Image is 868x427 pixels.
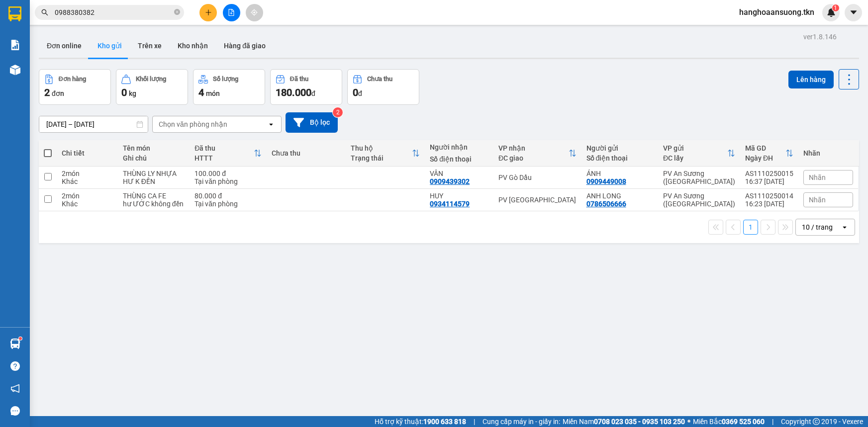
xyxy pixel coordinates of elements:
strong: 1900 633 818 [423,418,466,426]
span: 2 [44,86,50,98]
div: Đã thu [290,76,308,83]
span: Miền Bắc [693,416,765,427]
div: Số lượng [213,76,238,83]
div: HƯ K ĐỀN [123,177,185,185]
button: Lên hàng [788,71,834,88]
div: 0909449008 [586,177,626,185]
div: AS1110250014 [745,192,793,200]
th: Toggle SortBy [190,140,266,167]
div: HUY [430,192,488,200]
div: ĐC giao [498,154,569,162]
div: VP gửi [663,144,727,152]
div: HTTT [194,154,253,162]
div: Số điện thoại [586,154,653,162]
button: aim [246,4,263,21]
span: close-circle [174,9,180,15]
span: caret-down [849,8,858,17]
span: 1 [834,4,837,11]
strong: 0369 525 060 [722,418,765,426]
div: THÙNG CA FE [123,192,185,200]
div: 80.000 đ [194,192,261,200]
div: 0909439302 [430,177,470,185]
div: PV Gò Dầu [498,173,577,181]
button: Chưa thu0đ [347,69,419,105]
button: Đã thu180.000đ [270,69,342,105]
img: logo-vxr [8,6,21,21]
span: món [206,89,220,97]
div: 0934114579 [430,200,470,208]
sup: 1 [832,4,839,11]
th: Toggle SortBy [740,140,798,167]
div: Người nhận [430,143,488,151]
div: Thu hộ [351,144,412,152]
div: Ngày ĐH [745,154,785,162]
div: 2 món [62,170,113,177]
button: Số lượng4món [193,69,265,105]
th: Toggle SortBy [658,140,740,167]
img: solution-icon [10,40,20,50]
div: ver 1.8.146 [803,31,837,42]
button: Khối lượng0kg [116,69,188,105]
span: question-circle [10,361,20,371]
span: 4 [198,86,204,98]
div: Chưa thu [367,76,392,83]
button: Hàng đã giao [216,34,274,58]
span: 180.000 [276,86,311,98]
span: đ [311,89,315,97]
button: plus [199,4,217,21]
span: search [41,9,48,16]
sup: 2 [333,107,343,117]
span: hanghoaansuong.tkn [731,6,822,18]
span: copyright [813,418,820,425]
span: 0 [353,86,358,98]
span: kg [129,89,136,97]
div: PV An Sương ([GEOGRAPHIC_DATA]) [663,170,735,185]
span: Cung cấp máy in - giấy in: [482,416,560,427]
div: 2 món [62,192,113,200]
span: Hỗ trợ kỹ thuật: [375,416,466,427]
span: file-add [228,9,235,16]
button: Kho gửi [90,34,130,58]
span: đ [358,89,362,97]
span: | [474,416,475,427]
span: notification [10,384,20,393]
th: Toggle SortBy [493,140,581,167]
div: Tại văn phòng [194,200,261,208]
div: Chi tiết [62,149,113,157]
span: plus [205,9,212,16]
div: Ghi chú [123,154,185,162]
div: Đơn hàng [59,76,86,83]
sup: 1 [19,337,22,340]
div: Khác [62,177,113,185]
div: AS1110250015 [745,170,793,177]
span: aim [251,9,258,16]
button: Trên xe [130,34,170,58]
div: Đã thu [194,144,253,152]
div: ĐC lấy [663,154,727,162]
button: Bộ lọc [286,112,338,133]
div: Số điện thoại [430,155,488,163]
div: Khác [62,200,113,208]
div: Chọn văn phòng nhận [159,119,227,129]
button: caret-down [845,4,862,21]
span: Nhãn [809,196,826,204]
strong: 0708 023 035 - 0935 103 250 [594,418,685,426]
div: 16:23 [DATE] [745,200,793,208]
input: Tìm tên, số ĐT hoặc mã đơn [55,7,172,18]
div: hư ƯỚC không đền [123,200,185,208]
div: 10 / trang [802,222,833,232]
div: ÁNH [586,170,653,177]
span: message [10,406,20,416]
span: đơn [52,89,64,97]
button: Đơn hàng2đơn [39,69,111,105]
button: file-add [223,4,240,21]
th: Toggle SortBy [346,140,425,167]
svg: open [841,223,849,231]
div: Khối lượng [136,76,166,83]
img: icon-new-feature [827,8,836,17]
div: Người gửi [586,144,653,152]
div: VP nhận [498,144,569,152]
svg: open [267,120,275,128]
div: Tại văn phòng [194,177,261,185]
div: Mã GD [745,144,785,152]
